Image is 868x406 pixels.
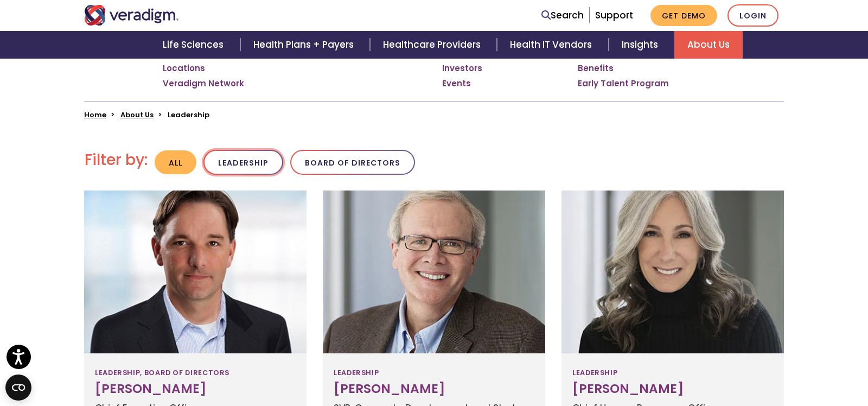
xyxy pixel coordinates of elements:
a: Search [541,8,584,23]
a: About Us [120,110,154,120]
a: Early Talent Program [578,78,669,89]
h2: Filter by: [85,151,148,169]
a: In the News [442,48,492,59]
a: Health IT Vendors [497,31,608,59]
h3: [PERSON_NAME] [95,382,296,397]
iframe: Drift Chat Widget [660,328,855,393]
a: Benefits [578,63,614,74]
a: Insights [609,31,674,59]
button: Board of Directors [290,150,415,175]
a: Culture and Values [163,48,246,59]
h3: [PERSON_NAME] [334,382,534,397]
a: Home [84,110,106,120]
a: Support [595,9,633,22]
a: Events [442,78,471,89]
a: Health Plans + Payers [240,31,370,59]
a: Job Openings [578,48,639,59]
a: Veradigm Network [163,78,244,89]
a: Investors [442,63,482,74]
span: Leadership [572,364,617,382]
button: Leadership [203,150,283,175]
a: About Us [674,31,743,59]
h3: [PERSON_NAME] [572,382,773,397]
span: Leadership [334,364,379,382]
a: Login [727,4,778,27]
button: Open CMP widget [5,375,31,401]
img: Veradigm logo [84,5,179,26]
a: Meet the Experts [307,48,379,59]
a: Life Sciences [150,31,240,59]
button: All [155,150,196,175]
a: Locations [163,63,205,74]
a: Get Demo [650,5,717,26]
a: Healthcare Providers [370,31,497,59]
span: Leadership, Board of Directors [95,364,229,382]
